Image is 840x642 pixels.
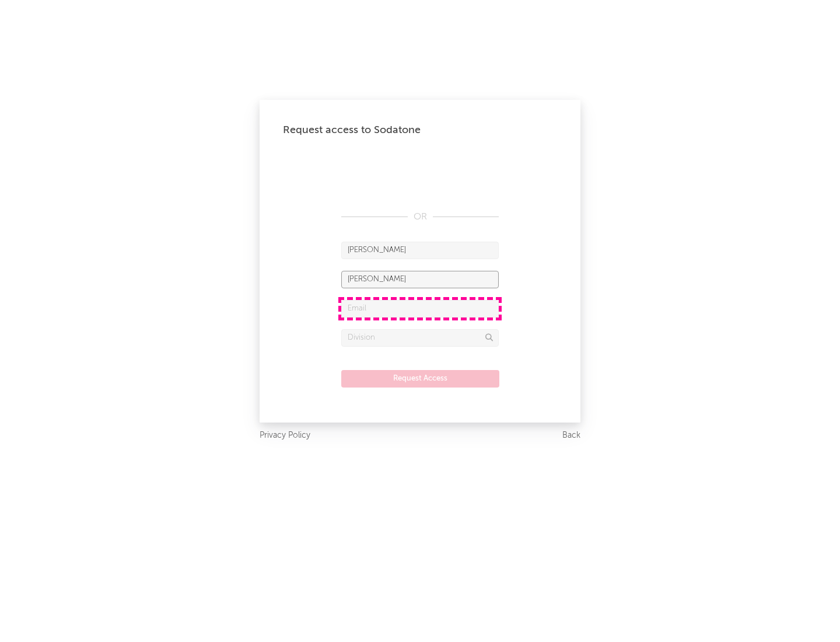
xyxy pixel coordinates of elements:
[341,271,499,288] input: Last Name
[562,428,580,443] a: Back
[341,210,499,224] div: OR
[341,329,499,347] input: Division
[341,370,499,388] button: Request Access
[341,242,499,259] input: First Name
[260,428,310,443] a: Privacy Policy
[283,123,557,137] div: Request access to Sodatone
[341,300,499,317] input: Email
